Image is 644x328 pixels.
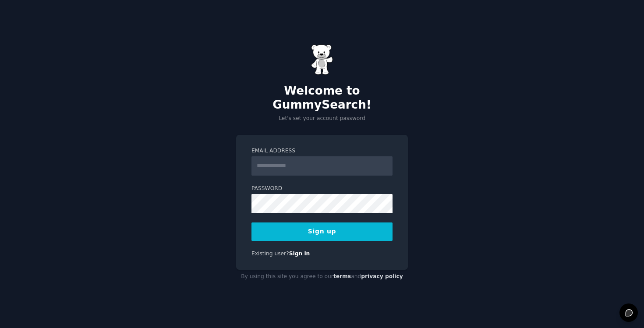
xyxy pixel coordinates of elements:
[251,147,393,155] label: Email Address
[251,185,393,193] label: Password
[289,250,310,257] a: Sign in
[251,222,393,241] button: Sign up
[361,273,403,279] a: privacy policy
[236,270,408,284] div: By using this site you agree to our and
[236,115,408,123] p: Let's set your account password
[311,44,333,75] img: Gummy Bear
[333,273,351,279] a: terms
[251,250,289,257] span: Existing user?
[236,84,408,112] h2: Welcome to GummySearch!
